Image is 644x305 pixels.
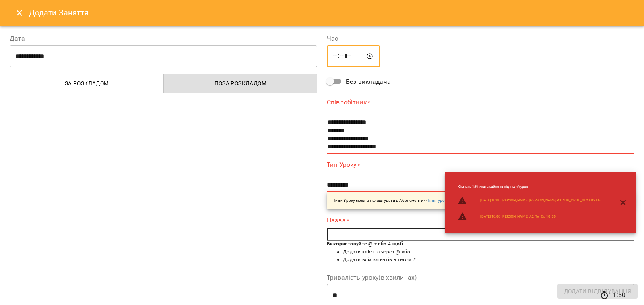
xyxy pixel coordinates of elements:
h6: Додати Заняття [29,6,634,19]
button: Close [10,3,29,23]
li: Кімната 1 : Кімната зайнята під інший урок [451,181,607,193]
label: Назва [327,216,634,225]
p: Типи Уроку можна налаштувати в Абонементи -> [333,197,450,203]
label: Час [327,35,634,42]
label: Дата [10,35,317,42]
a: [DATE] 10:00 [PERSON_NAME] [PERSON_NAME] А1 *ПН_СР 10_00* EDVIBE [480,198,601,203]
label: Співробітник [327,98,634,107]
li: Додати клієнта через @ або + [343,248,634,256]
b: Використовуйте @ + або # щоб [327,241,403,247]
span: За розкладом [15,79,159,88]
span: Без викладача [346,77,391,87]
a: [DATE] 10:00 [PERSON_NAME] А2 Пн_Ср 10_30 [480,214,556,219]
label: Тривалість уроку(в хвилинах) [327,274,634,281]
a: Типи уроків [427,198,450,203]
span: Поза розкладом [169,79,313,88]
label: Тип Уроку [327,160,634,170]
button: Поза розкладом [163,74,318,93]
li: Додати всіх клієнтів з тегом # [343,256,634,264]
button: За розкладом [10,74,164,93]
